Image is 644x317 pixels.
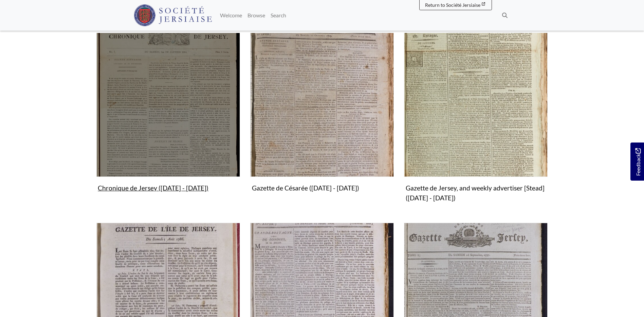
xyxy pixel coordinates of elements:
[425,2,480,8] span: Return to Société Jersiaise
[245,9,268,22] a: Browse
[630,143,644,181] a: Would you like to provide feedback?
[245,33,399,215] div: Subcollection
[268,9,289,22] a: Search
[134,4,212,26] img: Société Jersiaise
[91,33,245,215] div: Subcollection
[404,33,548,204] a: Gazette de Jersey, and weekly advertiser [Stead] (1803 - 1814) Gazette de Jersey, and weekly adve...
[96,33,240,195] a: Chronique de Jersey (1814 - 1959) Chronique de Jersey ([DATE] - [DATE])
[399,33,553,215] div: Subcollection
[217,9,245,22] a: Welcome
[96,33,240,177] img: Chronique de Jersey (1814 - 1959)
[134,3,212,28] a: Société Jersiaise logo
[404,33,548,177] img: Gazette de Jersey, and weekly advertiser [Stead] (1803 - 1814)
[634,148,642,176] span: Feedback
[250,33,394,177] img: Gazette de Césarée (1809 - 1819)
[250,33,394,195] a: Gazette de Césarée (1809 - 1819) Gazette de Césarée ([DATE] - [DATE])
